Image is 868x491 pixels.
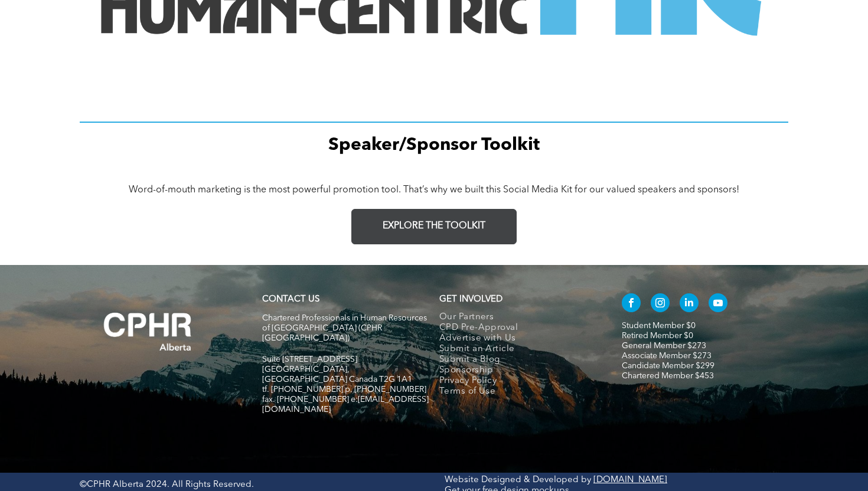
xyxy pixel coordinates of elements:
a: Candidate Member $299 [622,362,714,370]
a: Retired Member $0 [622,332,693,340]
a: Privacy Policy [439,376,597,387]
a: Sponsorship [439,365,597,376]
a: Student Member $0 [622,322,696,330]
span: Word-of-mouth marketing is the most powerful promotion tool. That’s why we built this Social Medi... [129,185,739,195]
a: CONTACT US [262,295,319,304]
a: Our Partners [439,312,597,323]
img: A white background with a few lines on it [80,289,216,375]
a: Advertise with Us [439,333,597,344]
span: GET INVOLVED [439,295,502,304]
a: Terms of Use [439,387,597,397]
a: facebook [622,293,641,315]
a: Chartered Member $453 [622,372,714,380]
span: EXPLORE THE TOOLKIT [383,221,485,232]
a: instagram [651,293,670,315]
a: General Member $273 [622,342,706,350]
a: [DOMAIN_NAME] [593,476,667,485]
a: CPD Pre-Approval [439,323,597,333]
span: Speaker/Sponsor Toolkit [328,136,540,154]
a: Associate Member $273 [622,352,712,360]
span: Suite [STREET_ADDRESS] [262,355,357,364]
a: Submit an Article [439,344,597,355]
a: youtube [709,293,727,315]
a: Website Designed & Developed by [445,476,591,485]
span: Chartered Professionals in Human Resources of [GEOGRAPHIC_DATA] (CPHR [GEOGRAPHIC_DATA]) [262,314,427,342]
a: linkedin [680,293,699,315]
span: [GEOGRAPHIC_DATA], [GEOGRAPHIC_DATA] Canada T2G 1A1 [262,365,412,384]
a: EXPLORE THE TOOLKIT [351,209,517,244]
span: fax. [PHONE_NUMBER] e:[EMAIL_ADDRESS][DOMAIN_NAME] [262,395,429,414]
a: Submit a Blog [439,355,597,365]
span: ©CPHR Alberta 2024. All Rights Reserved. [80,480,254,489]
span: tf. [PHONE_NUMBER] p. [PHONE_NUMBER] [262,385,426,394]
